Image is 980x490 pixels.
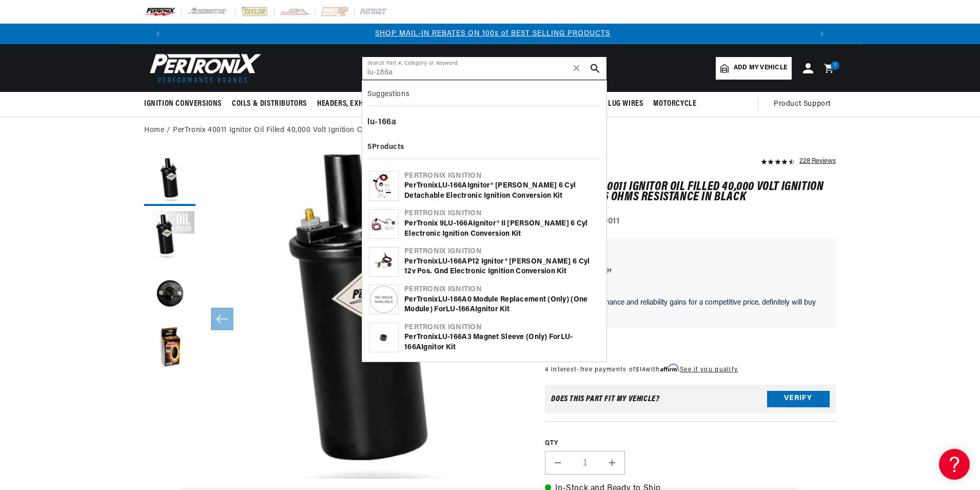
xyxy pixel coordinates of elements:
div: Pertronix Ignition [404,209,600,219]
button: Translation missing: en.sections.announcements.previous_announcement [148,24,168,44]
button: Translation missing: en.sections.announcements.next_announcement [812,24,832,44]
b: 5 Products [367,143,404,151]
h1: PerTronix 40011 Ignitor Oil Filled 40,000 Volt Ignition Coil with 1.5 Ohms Resistance in Black [545,182,836,203]
b: lu [367,118,375,126]
b: LU [438,333,448,341]
img: PerTronix 9LU-166A Ignitor® II Lucas 6 cyl Electronic Ignition Conversion Kit [369,210,398,238]
div: Pertronix Ignition [404,247,600,257]
div: 2 of 3 [171,28,814,40]
div: - [367,114,601,131]
button: Load image 3 in gallery view [144,268,195,319]
a: SHOP MAIL-IN REBATES ON 100s of BEST SELLING PRODUCTS [375,30,610,37]
button: Slide left [211,308,233,330]
b: 166A [450,258,467,266]
img: PerTronix LU-166AP12 Ignitor® Lucas 6 cyl 12v Pos. Gnd Electronic Ignition Conversion Kit [369,248,398,276]
span: Headers, Exhausts & Components [317,99,437,109]
a: Add my vehicle [716,57,792,80]
span: Coils & Distributors [232,99,307,109]
span: Ignition Conversions [144,99,222,109]
span: $14 [636,367,646,373]
label: QTY [545,439,836,448]
span: Spark Plug Wires [581,99,643,109]
input: Search Part #, Category or Keyword [362,57,606,80]
div: PerTronix 9LU- Ignitor® II [PERSON_NAME] 6 cyl Electronic Ignition Conversion Kit [404,219,600,239]
div: PerTronix - P12 Ignitor® [PERSON_NAME] 6 cyl 12v Pos. Gnd Electronic Ignition Conversion Kit [404,257,600,277]
summary: Headers, Exhausts & Components [312,92,442,116]
img: PerTronix LU-166A3 Magnet Sleeve (only) for LU-166A Ignitor Kit [369,323,398,352]
summary: Motorcycle [648,92,701,116]
button: Verify [767,391,830,407]
media-gallery: Gallery Viewer [144,155,524,484]
button: search button [584,57,606,80]
div: Pertronix Ignition [404,171,600,181]
b: LU [446,306,456,313]
b: 166A [450,333,467,341]
button: Load image 4 in gallery view [144,324,195,375]
div: Pertronix Ignition [404,285,600,295]
b: 166a [378,118,397,126]
b: 166A [450,296,467,304]
p: Amazing performance and reliability gains for a competitive price, definitely will buy again! [555,298,826,318]
span: Product Support [774,99,831,110]
b: LU [438,296,448,304]
slideshow-component: Translation missing: en.sections.announcements.announcement_bar [119,24,861,44]
b: 166A [450,182,467,190]
strong: 40011 [598,217,620,225]
div: PerTronix - 0 Module replacement (only) (one module) for - Ignitor Kit [404,295,600,315]
b: LU [438,258,448,266]
p: 4 interest-free payments of with . [545,365,738,374]
b: LU [438,182,448,190]
div: PerTronix - 3 Magnet Sleeve (only) for - Ignitor Kit [404,332,600,352]
nav: breadcrumbs [144,125,836,136]
summary: Product Support [774,92,836,117]
a: PerTronix 40011 Ignitor Oil Filled 40,000 Volt Ignition Coil with 1.5 Ohms Resistance in Black [173,125,491,136]
span: Affirm [660,364,678,372]
div: Part Number: [545,215,836,229]
p: Kolton O. [555,249,826,263]
img: Pertronix [144,50,262,86]
b: 166A [404,344,421,351]
div: Does This part fit My vehicle? [551,395,659,403]
div: Announcement [171,28,814,40]
b: 166A [458,306,475,313]
summary: Ignition Conversions [144,92,227,116]
div: 228 Reviews [799,155,836,167]
span: Motorcycle [653,99,696,109]
span: Add my vehicle [734,63,787,73]
div: PerTronix - Ignitor® [PERSON_NAME] 6 cyl detachable Electronic Ignition Conversion Kit [404,181,600,201]
b: LU [561,333,571,341]
a: Home [144,125,164,136]
div: Pertronix Ignition [404,323,600,333]
span: 1 [834,61,836,70]
summary: Coils & Distributors [227,92,312,116]
summary: Spark Plug Wires [576,92,649,116]
img: PerTronix LU-166A0 Module replacement (only) (one module) for LU-166A Ignitor Kit [369,285,398,314]
button: Load image 1 in gallery view [144,155,195,206]
button: Load image 2 in gallery view [144,211,195,262]
img: PerTronix LU-166A Ignitor® Lucas 6 cyl detachable Electronic Ignition Conversion Kit [369,172,398,200]
b: 166A [456,220,473,228]
a: See if you qualify - Learn more about Affirm Financing (opens in modal) [680,367,738,373]
div: Suggestions [367,86,601,106]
